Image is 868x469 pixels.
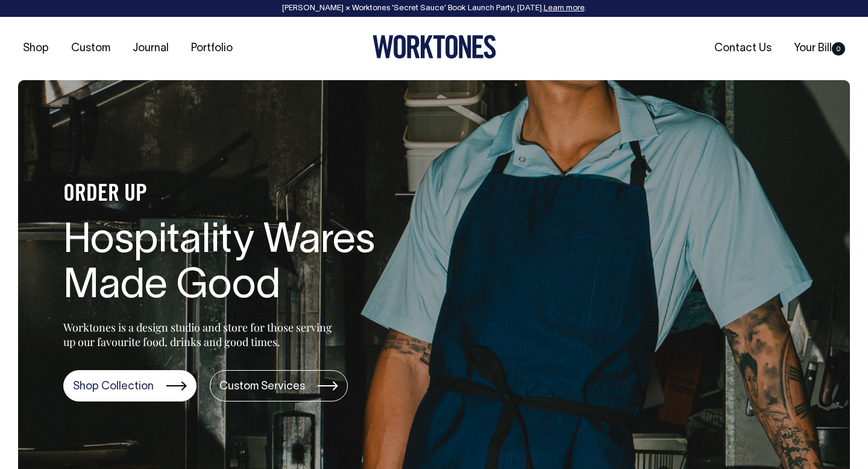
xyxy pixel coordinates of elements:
[128,39,174,58] a: Journal
[12,4,856,13] div: [PERSON_NAME] × Worktones ‘Secret Sauce’ Book Launch Party, [DATE]. .
[789,39,850,58] a: Your Bill0
[63,370,197,401] a: Shop Collection
[63,320,338,349] p: Worktones is a design studio and store for those serving up our favourite food, drinks and good t...
[66,39,115,58] a: Custom
[63,219,449,310] h1: Hospitality Wares Made Good
[186,39,237,58] a: Portfolio
[63,182,449,207] h4: ORDER UP
[832,42,845,55] span: 0
[210,370,348,401] a: Custom Services
[18,39,54,58] a: Shop
[544,5,585,12] a: Learn more
[709,39,776,58] a: Contact Us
